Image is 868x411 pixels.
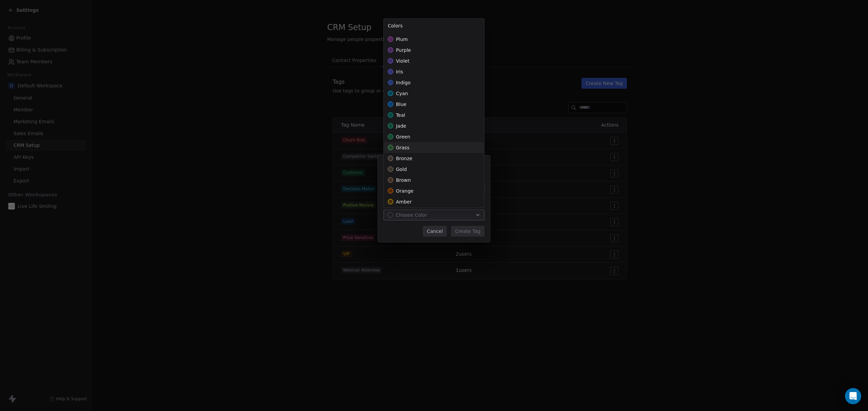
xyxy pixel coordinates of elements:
[396,166,407,173] span: gold
[396,47,411,53] span: purple
[396,36,408,43] span: plum
[388,23,403,28] span: Colors
[396,133,410,140] span: green
[396,198,412,205] span: amber
[396,144,410,151] span: grass
[396,90,408,97] span: cyan
[396,112,405,118] span: teal
[396,123,406,129] span: jade
[396,101,407,108] span: blue
[396,58,410,64] span: violet
[396,177,411,183] span: brown
[396,188,414,194] span: orange
[396,68,403,75] span: iris
[396,79,411,86] span: indigo
[396,155,412,162] span: bronze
